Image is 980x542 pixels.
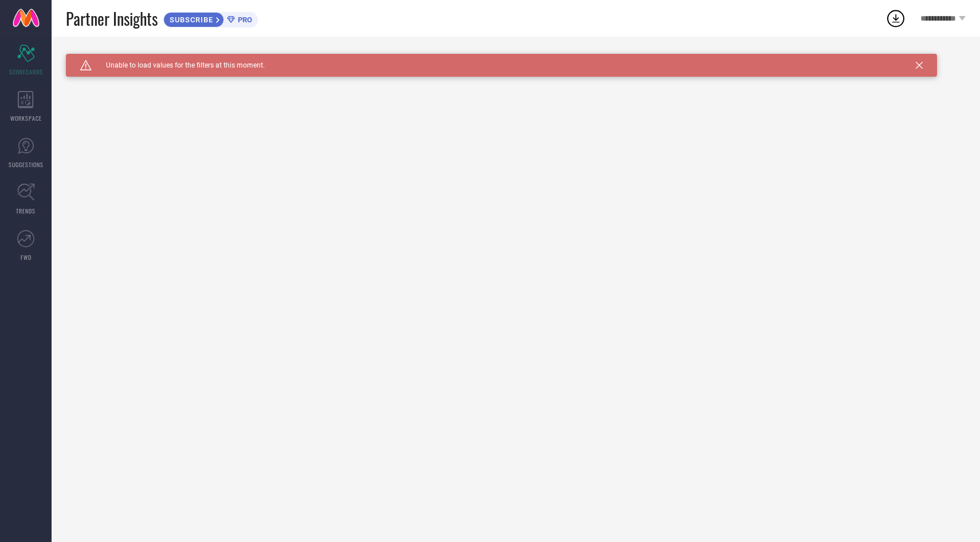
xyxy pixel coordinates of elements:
[66,7,158,30] span: Partner Insights
[235,15,252,24] span: PRO
[66,54,966,63] div: Unable to load filters at this moment. Please try later.
[164,15,216,24] span: SUBSCRIBE
[9,68,43,76] span: SCORECARDS
[10,114,42,122] span: WORKSPACE
[92,61,265,69] span: Unable to load values for the filters at this moment.
[16,207,36,215] span: TRENDS
[885,8,906,29] div: Open download list
[163,9,258,27] a: SUBSCRIBEPRO
[21,253,32,262] span: FWD
[9,160,44,169] span: SUGGESTIONS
